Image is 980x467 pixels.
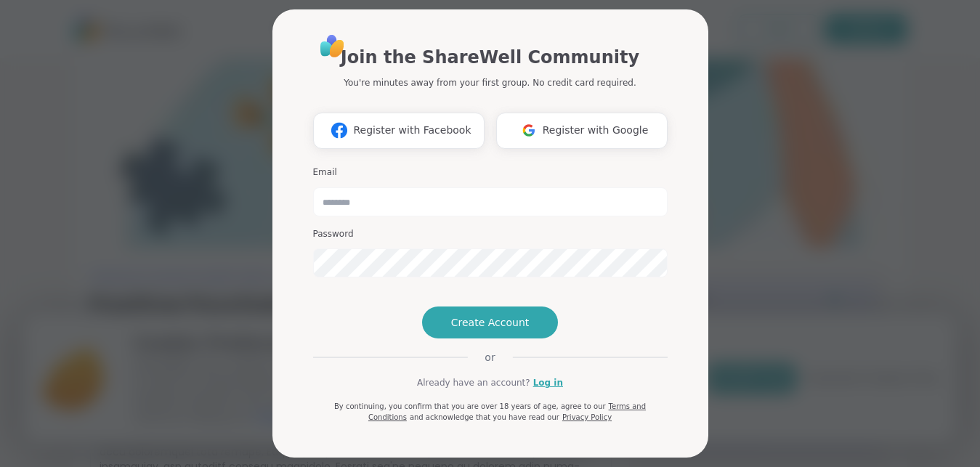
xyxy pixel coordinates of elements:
span: or [467,350,512,365]
img: ShareWell Logo [316,30,349,62]
img: ShareWell Logomark [515,117,543,144]
button: Register with Facebook [313,113,485,149]
span: and acknowledge that you have read our [410,413,559,421]
h1: Join the ShareWell Community [341,44,639,70]
img: ShareWell Logomark [325,117,353,144]
a: Privacy Policy [562,413,612,421]
a: Log in [533,376,563,389]
h3: Password [313,228,668,240]
h3: Email [313,166,668,179]
p: You're minutes away from your first group. No credit card required. [344,76,636,89]
button: Create Account [422,306,559,338]
span: Register with Facebook [353,123,471,138]
span: Create Account [451,315,530,330]
button: Register with Google [496,113,668,149]
span: Register with Google [543,123,649,138]
span: By continuing, you confirm that you are over 18 years of age, agree to our [334,402,606,410]
span: Already have an account? [417,376,530,389]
